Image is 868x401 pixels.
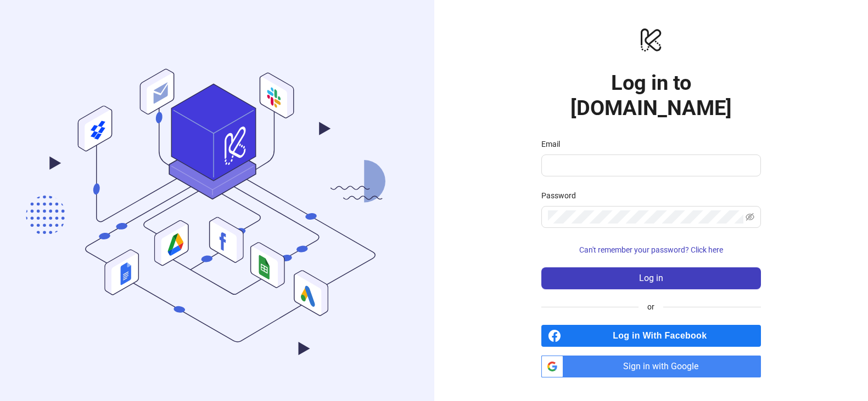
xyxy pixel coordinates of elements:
span: eye-invisible [746,213,754,221]
label: Password [541,190,583,202]
button: Can't remember your password? Click here [541,241,761,259]
a: Can't remember your password? Click here [541,245,761,254]
button: Log in [541,267,761,289]
a: Sign in with Google [541,356,761,377]
a: Log in With Facebook [541,325,761,347]
label: Email [541,138,567,150]
h1: Log in to [DOMAIN_NAME] [541,70,761,121]
span: or [639,301,663,313]
span: Log in With Facebook [565,325,761,347]
span: Sign in with Google [568,356,761,377]
input: Password [548,210,743,224]
span: Can't remember your password? Click here [579,245,723,254]
input: Email [548,159,752,172]
span: Log in [639,273,663,283]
